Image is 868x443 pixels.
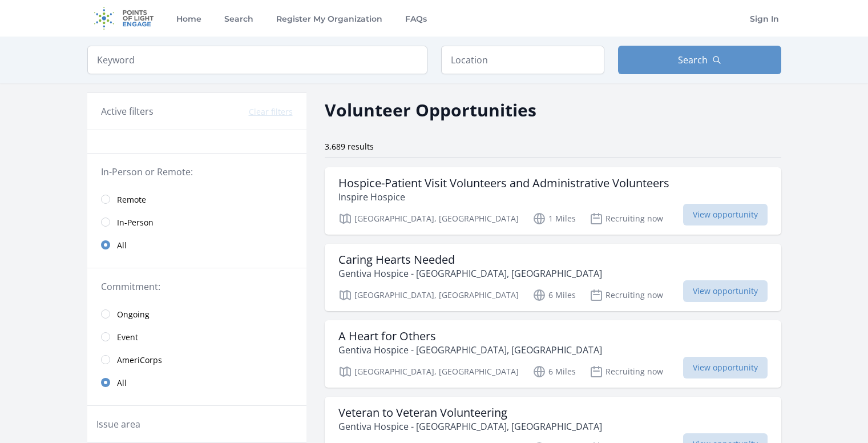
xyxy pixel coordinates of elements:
a: Event [87,325,306,348]
legend: Commitment: [101,280,293,293]
a: All [87,371,306,394]
span: Search [678,53,708,67]
h3: A Heart for Others [338,329,602,343]
p: Gentiva Hospice - [GEOGRAPHIC_DATA], [GEOGRAPHIC_DATA] [338,420,602,433]
h2: Volunteer Opportunities [325,97,536,123]
a: All [87,233,306,256]
span: View opportunity [683,280,768,302]
h3: Caring Hearts Needed [338,253,602,267]
button: Clear filters [249,106,293,118]
input: Location [441,46,604,74]
span: All [117,240,127,251]
button: Search [618,46,781,74]
p: Gentiva Hospice - [GEOGRAPHIC_DATA], [GEOGRAPHIC_DATA] [338,267,602,280]
a: Caring Hearts Needed Gentiva Hospice - [GEOGRAPHIC_DATA], [GEOGRAPHIC_DATA] [GEOGRAPHIC_DATA], [G... [325,244,781,311]
p: Inspire Hospice [338,190,669,204]
a: In-Person [87,211,306,233]
p: 6 Miles [532,365,576,378]
span: In-Person [117,217,154,228]
legend: Issue area [96,417,140,431]
span: Ongoing [117,309,150,320]
span: View opportunity [683,357,768,378]
p: Gentiva Hospice - [GEOGRAPHIC_DATA], [GEOGRAPHIC_DATA] [338,343,602,357]
p: Recruiting now [590,365,663,378]
a: A Heart for Others Gentiva Hospice - [GEOGRAPHIC_DATA], [GEOGRAPHIC_DATA] [GEOGRAPHIC_DATA], [GEO... [325,320,781,388]
p: [GEOGRAPHIC_DATA], [GEOGRAPHIC_DATA] [338,365,519,378]
p: 6 Miles [532,288,576,302]
input: Keyword [87,46,427,74]
span: Remote [117,194,146,206]
h3: Active filters [101,104,154,118]
h3: Veteran to Veteran Volunteering [338,406,602,420]
p: [GEOGRAPHIC_DATA], [GEOGRAPHIC_DATA] [338,212,519,225]
span: 3,689 results [325,141,374,152]
span: All [117,377,127,389]
p: [GEOGRAPHIC_DATA], [GEOGRAPHIC_DATA] [338,288,519,302]
h3: Hospice-Patient Visit Volunteers and Administrative Volunteers [338,176,669,190]
span: View opportunity [683,204,768,225]
span: AmeriCorps [117,355,162,366]
p: Recruiting now [590,212,663,225]
legend: In-Person or Remote: [101,165,293,179]
a: Ongoing [87,303,306,325]
p: 1 Miles [532,212,576,225]
a: Hospice-Patient Visit Volunteers and Administrative Volunteers Inspire Hospice [GEOGRAPHIC_DATA],... [325,167,781,235]
a: Remote [87,188,306,211]
span: Event [117,332,138,343]
p: Recruiting now [590,288,663,302]
a: AmeriCorps [87,348,306,371]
